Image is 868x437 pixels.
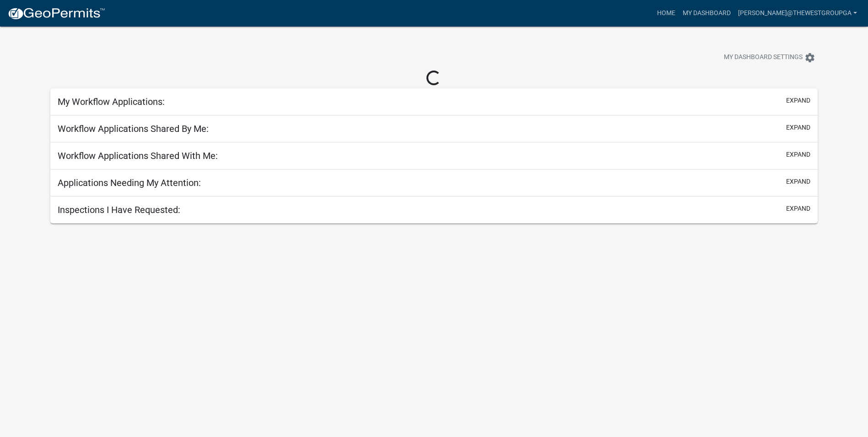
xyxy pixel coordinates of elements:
[58,96,165,107] h5: My Workflow Applications:
[786,150,810,159] button: expand
[717,49,823,66] button: My Dashboard Settingssettings
[58,123,209,134] h5: Workflow Applications Shared By Me:
[653,5,679,22] a: Home
[58,150,218,161] h5: Workflow Applications Shared With Me:
[58,204,180,215] h5: Inspections I Have Requested:
[786,204,810,213] button: expand
[734,5,861,22] a: [PERSON_NAME]@thewestgroupga
[679,5,734,22] a: My Dashboard
[724,52,803,63] span: My Dashboard Settings
[786,177,810,186] button: expand
[804,52,815,63] i: settings
[786,96,810,105] button: expand
[58,177,201,188] h5: Applications Needing My Attention:
[786,123,810,132] button: expand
